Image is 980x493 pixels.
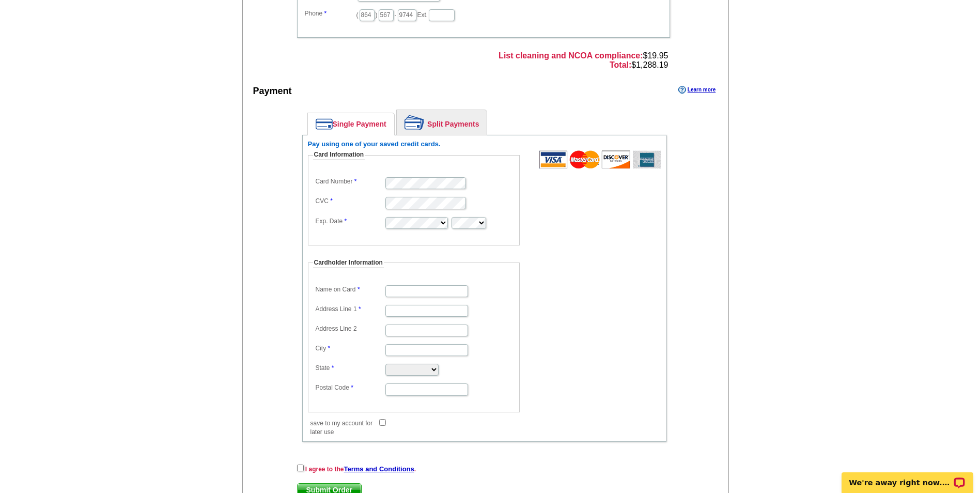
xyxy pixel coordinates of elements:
[302,7,665,22] dd: ( ) - Ext.
[405,115,425,130] img: split-payment.png
[678,86,715,94] a: Learn more
[316,325,384,333] label: Address Line 2
[308,113,394,135] a: Single Payment
[316,177,384,186] label: Card Number
[313,150,365,160] legend: Card Information
[316,344,384,353] label: City
[499,51,668,70] span: $19.95 $1,288.19
[316,217,384,226] label: Exp. Date
[539,150,661,168] img: acceptedCards.gif
[316,305,384,314] label: Address Line 1
[610,60,631,69] strong: Total:
[499,51,643,60] strong: List cleaning and NCOA compliance:
[308,141,661,148] h6: Pay using one of your saved credit cards.
[316,383,384,392] label: Postal Code
[316,118,333,130] img: single-payment.png
[253,85,292,98] div: Payment
[316,285,384,294] label: Name on Card
[316,364,384,373] label: State
[313,258,384,268] legend: Cardholder Information
[305,466,416,473] strong: I agree to the .
[344,465,414,473] a: Terms and Conditions
[316,197,384,206] label: CVC
[397,110,487,135] a: Split Payments
[835,460,980,493] iframe: LiveChat chat widget
[305,9,356,18] label: Phone
[310,419,379,437] label: save to my account for later use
